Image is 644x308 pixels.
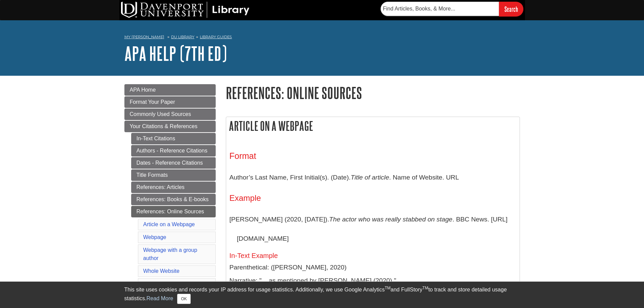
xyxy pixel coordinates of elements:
a: Read More [146,295,173,301]
i: The actor who was really stabbed on stage [329,216,453,223]
span: Format Your Paper [130,99,175,105]
img: DU Library [121,2,249,18]
a: Article on a Webpage [143,221,195,227]
h2: Article on a Webpage [226,117,520,135]
a: Your Citations & References [124,121,216,132]
h4: Example [230,194,516,203]
a: Title Formats [131,169,216,181]
a: References: Articles [131,182,216,193]
form: Searches DU Library's articles, books, and more [381,2,523,16]
p: Parenthetical: ([PERSON_NAME], 2020) [230,263,516,273]
a: Authors - Reference Citations [131,145,216,157]
i: Title of article [351,174,389,181]
a: References: Books & E-books [131,194,216,205]
a: Webpage with a group author [143,247,197,261]
nav: breadcrumb [124,32,520,43]
sup: TM [385,286,390,290]
span: Your Citations & References [130,123,197,129]
a: My [PERSON_NAME] [124,34,164,40]
a: Library Guides [200,34,232,39]
a: References: Online Sources [131,206,216,217]
a: Dates - Reference Citations [131,157,216,169]
div: This site uses cookies and records your IP address for usage statistics. Additionally, we use Goo... [124,286,520,304]
a: Format Your Paper [124,96,216,108]
a: Commonly Used Sources [124,109,216,120]
input: Find Articles, Books, & More... [381,2,499,16]
h3: Format [230,151,516,161]
p: [PERSON_NAME] (2020, [DATE]). . BBC News. [URL][DOMAIN_NAME] [230,210,516,248]
span: Commonly Used Sources [130,111,191,117]
h1: References: Online Sources [226,84,520,101]
a: In-Text Citations [131,133,216,144]
a: AI Chat [143,281,161,287]
p: Author’s Last Name, First Initial(s). (Date). . Name of Website. URL [230,168,516,187]
a: Whole Website [143,268,180,274]
span: APA Home [130,87,156,93]
a: APA Help (7th Ed) [124,43,227,64]
button: Close [177,294,190,304]
sup: TM [423,286,428,290]
h5: In-Text Example [230,252,516,259]
a: DU Library [171,34,194,39]
a: Webpage [143,234,166,240]
p: Narrative: "... as mentioned by [PERSON_NAME] (2020)," [230,276,516,286]
input: Search [499,2,523,16]
a: APA Home [124,84,216,96]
